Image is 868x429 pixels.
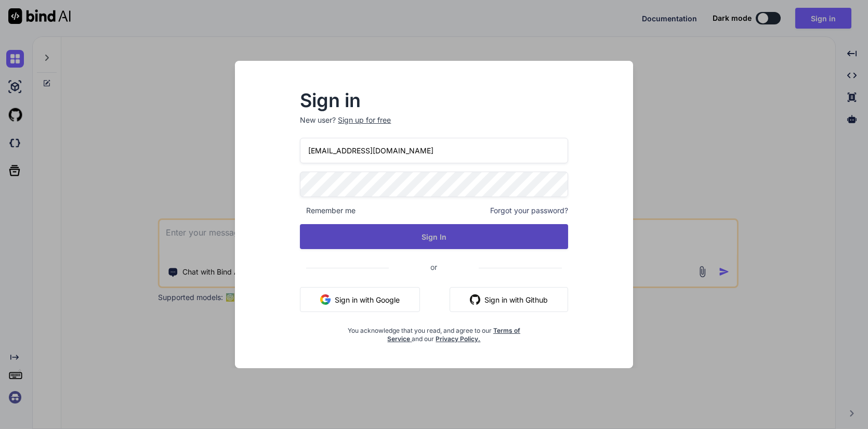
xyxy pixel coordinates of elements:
button: Sign in with Github [450,287,568,312]
button: Sign in with Google [300,287,420,312]
span: Forgot your password? [490,205,568,216]
p: New user? [300,115,568,138]
a: Terms of Service [387,327,520,343]
span: or [389,254,479,280]
h2: Sign in [300,92,568,109]
input: Login or Email [300,138,568,163]
div: Sign up for free [338,115,391,125]
img: google [320,294,331,305]
button: Sign In [300,224,568,249]
a: Privacy Policy. [436,335,480,343]
img: github [470,294,480,305]
div: You acknowledge that you read, and agree to our and our [345,320,523,343]
span: Remember me [300,205,356,216]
